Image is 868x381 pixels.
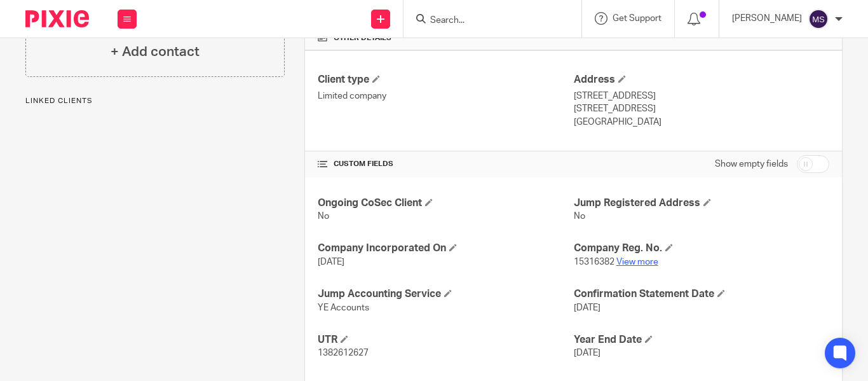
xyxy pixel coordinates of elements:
h4: CUSTOM FIELDS [318,159,573,169]
span: YE Accounts [318,303,369,312]
p: Linked clients [25,96,285,106]
p: Limited company [318,90,573,102]
h4: Jump Accounting Service [318,287,573,301]
h4: Jump Registered Address [574,197,829,210]
span: [DATE] [318,258,344,267]
h4: Company Incorporated On [318,242,573,255]
p: [STREET_ADDRESS] [574,102,829,115]
img: Pixie [25,10,89,27]
label: Show empty fields [715,158,788,170]
h4: UTR [318,333,573,347]
h4: Address [574,73,829,87]
p: [PERSON_NAME] [732,12,802,25]
img: svg%3E [808,9,829,29]
span: 15316382 [574,258,614,267]
p: [STREET_ADDRESS] [574,90,829,102]
input: Search [429,15,543,27]
p: [GEOGRAPHIC_DATA] [574,116,829,128]
h4: Year End Date [574,333,829,347]
span: No [318,212,329,221]
span: 1382612627 [318,349,369,357]
span: No [574,212,585,221]
h4: Client type [318,73,573,87]
h4: + Add contact [111,42,200,62]
span: [DATE] [574,349,600,357]
a: View more [616,258,658,267]
h4: Confirmation Statement Date [574,287,829,301]
span: [DATE] [574,303,600,312]
h4: Company Reg. No. [574,242,829,255]
h4: Ongoing CoSec Client [318,197,573,210]
span: Get Support [613,14,661,23]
